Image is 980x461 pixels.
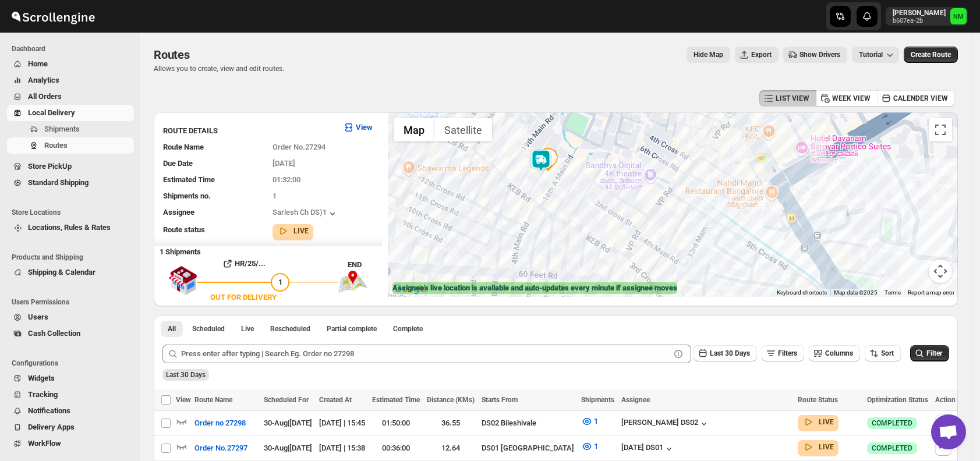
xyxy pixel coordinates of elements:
input: Press enter after typing | Search Eg. Order no 27298 [181,345,670,363]
text: NM [953,13,964,20]
span: 1 [273,192,277,200]
span: Last 30 Days [166,371,206,379]
button: Show Drivers [783,47,847,63]
button: Delivery Apps [7,419,134,435]
span: Assignee [163,208,194,217]
span: Live [241,324,254,334]
b: HR/25/... [235,259,266,268]
span: Estimated Time [372,396,420,404]
span: Complete [393,324,423,334]
button: Show street map [394,118,434,141]
div: [DATE] DS01 [621,443,675,455]
button: Notifications [7,403,134,419]
span: Local Delivery [28,108,75,117]
span: Home [28,59,48,68]
b: 1 Shipments [154,242,201,256]
span: Configurations [12,359,134,368]
span: Starts From [482,396,518,404]
span: All [168,324,176,334]
span: View [176,396,191,404]
button: 1 [574,412,605,431]
button: Users [7,309,134,325]
button: Map camera controls [929,260,952,283]
span: Routes [154,48,190,62]
button: LIVE [802,441,834,453]
button: Create Route [904,47,958,63]
span: Hide Map [694,50,723,59]
button: Locations, Rules & Rates [7,219,134,236]
button: Widgets [7,370,134,386]
span: Scheduled [192,324,225,334]
p: Allows you to create, view and edit routes. [154,64,284,73]
button: Toggle fullscreen view [929,118,952,141]
b: LIVE [819,418,834,426]
span: COMPLETED [872,419,912,428]
div: 00:36:00 [372,442,420,454]
button: Map action label [687,47,730,63]
span: Cash Collection [28,329,80,338]
span: Due Date [163,159,193,168]
button: Sarlesh Ch DS)1 [273,208,338,219]
img: trip_end.png [338,271,367,293]
a: Terms (opens in new tab) [885,289,901,296]
span: Analytics [28,76,59,84]
div: END [348,259,382,271]
span: Last 30 Days [710,349,750,357]
h3: ROUTE DETAILS [163,125,334,137]
b: LIVE [819,443,834,451]
span: Delivery Apps [28,423,75,431]
button: [PERSON_NAME] DS02 [621,418,710,430]
span: Shipments [581,396,614,404]
button: 1 [574,437,605,456]
span: CALENDER VIEW [893,94,948,103]
button: All routes [161,321,183,337]
button: Order No.27297 [187,439,254,458]
button: LIST VIEW [759,90,816,107]
span: Route status [163,225,205,234]
p: b607ea-2b [893,17,946,24]
span: Locations, Rules & Rates [28,223,111,232]
button: Last 30 Days [694,345,757,361]
button: Analytics [7,72,134,88]
span: Tutorial [859,51,883,59]
span: Shipping & Calendar [28,268,95,276]
span: Created At [319,396,352,404]
span: LIST VIEW [776,94,809,103]
button: Shipping & Calendar [7,264,134,281]
div: [DATE] | 15:38 [319,442,365,454]
span: Show Drivers [799,50,840,59]
span: Standard Shipping [28,178,89,187]
button: Filters [762,345,804,361]
span: Action [935,396,956,404]
span: Distance (KMs) [427,396,475,404]
span: Estimated Time [163,175,215,184]
span: Partial complete [327,324,377,334]
button: Sort [865,345,901,361]
img: Google [391,282,429,297]
span: Products and Shipping [12,253,134,262]
div: 1 [536,148,560,171]
span: Export [751,50,772,59]
span: Narjit Magar [950,8,967,24]
a: Open chat [931,414,966,449]
span: Users [28,313,48,321]
span: 1 [278,278,282,286]
span: Order no 27298 [194,417,246,429]
span: Dashboard [12,44,134,54]
span: Store Locations [12,208,134,217]
span: 1 [594,417,598,425]
button: Columns [809,345,860,361]
button: View [336,118,380,137]
b: LIVE [293,227,309,235]
button: Export [735,47,779,63]
button: Home [7,56,134,72]
div: 01:50:00 [372,417,420,429]
span: Shipments [44,125,80,133]
button: Cash Collection [7,325,134,342]
span: Route Name [163,143,204,151]
div: DS01 [GEOGRAPHIC_DATA] [482,442,574,454]
button: CALENDER VIEW [877,90,955,107]
div: 12.64 [427,442,475,454]
span: 01:32:00 [273,175,300,184]
span: Columns [825,349,853,357]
